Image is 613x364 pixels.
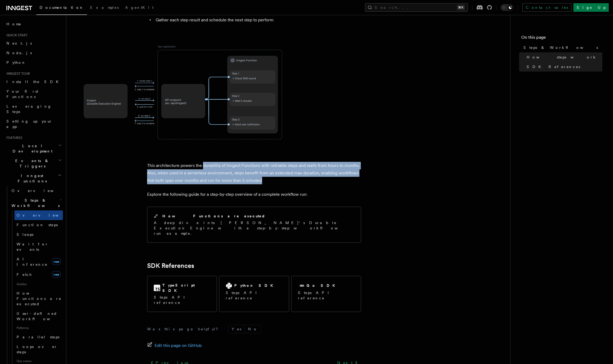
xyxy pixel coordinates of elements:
h2: Python SDK [234,283,276,288]
button: Steps & Workflows [9,195,63,210]
p: Was this page helpful? [147,326,222,332]
span: Leveraging Steps [6,104,52,114]
span: Events & Triggers [4,158,58,169]
a: Overview [9,186,63,195]
h2: Go SDK [306,283,338,288]
span: Loops over steps [17,345,58,354]
span: Steps & Workflows [523,45,598,50]
a: Next.js [4,38,63,48]
button: Toggle dark mode [501,4,514,11]
span: Next.js [6,41,32,45]
button: Yes [228,325,244,333]
h2: How Functions are executed [162,213,266,219]
span: new [52,259,61,265]
a: Go SDKSteps API reference [291,276,361,312]
span: Your first Functions [6,89,38,99]
a: Fetchnew [14,269,63,280]
span: AgentKit [125,5,154,10]
span: Home [6,21,21,27]
span: Inngest Functions [4,173,58,184]
span: SDK References [527,64,580,69]
a: AgentKit [122,2,157,14]
span: How Functions are executed [17,291,62,306]
a: AI Inferencenew [14,254,63,269]
span: new [52,271,61,278]
a: SDK References [524,62,602,72]
a: Leveraging Steps [4,101,63,116]
a: Wait for events [14,239,63,254]
a: Parallel steps [14,332,63,342]
span: Wait for events [17,242,48,252]
span: AI Inference [17,257,48,267]
button: Events & Triggers [4,156,63,171]
a: Contact sales [522,3,571,12]
a: User-defined Workflows [14,309,63,324]
button: Local Development [4,141,63,156]
a: Install the SDK [4,77,63,87]
h2: TypeScript SDK [162,283,210,293]
a: Node.js [4,48,63,58]
span: User-defined Workflows [17,311,65,321]
span: Guides [14,280,63,288]
a: Examples [87,2,122,14]
span: Examples [90,5,119,10]
span: Patterns [14,324,63,332]
p: Steps API reference [298,290,354,301]
span: Python [6,60,26,65]
h4: On this page [521,34,602,43]
a: Documentation [36,2,87,15]
span: Install the SDK [6,80,62,84]
a: How Functions are executedA deep dive into [PERSON_NAME]'s Durable Execution Engine with a step-b... [147,207,361,243]
p: Explore the following guide for a step-by-step overview of a complete workflow run: [147,191,361,198]
a: Function steps [14,220,63,230]
a: Steps & Workflows [521,43,602,52]
span: Node.js [6,51,32,55]
span: How steps work [527,54,597,60]
p: This architecture powers the durability of Inngest Functions with retriable steps and waits from ... [147,162,361,184]
a: Loops over steps [14,342,63,357]
a: Setting up your app [4,116,63,131]
a: TypeScript SDKSteps API reference [147,276,217,312]
span: Parallel steps [17,335,59,339]
a: Home [4,19,63,29]
span: Features [4,136,22,140]
span: Sleeps [17,232,33,237]
a: Your first Functions [4,87,63,101]
button: No [245,325,261,333]
a: Python SDKSteps API reference [219,276,289,312]
a: How steps work [524,52,602,62]
span: Fetch [17,272,32,277]
p: Steps API reference [226,290,282,301]
kbd: ⌘K [457,5,465,10]
p: Steps API reference [154,295,210,305]
a: Overview [14,210,63,220]
span: Steps & Workflows [9,198,60,208]
button: Search...⌘K [365,3,468,12]
a: Python [4,58,63,67]
span: Function steps [17,223,58,227]
span: Quick start [4,33,28,37]
a: SDK References [147,262,194,269]
span: Overview [12,189,67,193]
span: Local Development [4,143,58,154]
a: Sign Up [573,3,609,12]
a: Edit this page on GitHub [147,342,202,349]
button: Inngest Functions [4,171,63,186]
span: Edit this page on GitHub [155,342,202,349]
span: Inngest tour [4,72,30,76]
span: Setting up your app [6,119,52,129]
span: Documentation [40,5,84,10]
a: Sleeps [14,230,63,239]
a: How Functions are executed [14,288,63,309]
span: Overview [17,213,72,217]
li: Gather each step result and schedule the next step to perform [154,16,361,24]
img: Each Inngest Functions's step invocation implies a communication between your application and the... [75,37,289,148]
p: A deep dive into [PERSON_NAME]'s Durable Execution Engine with a step-by-step workflow run example. [154,220,354,236]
